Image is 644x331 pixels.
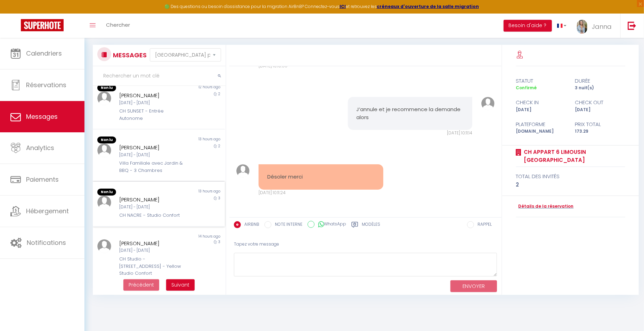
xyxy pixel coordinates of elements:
[259,63,383,69] div: [DATE] 10:10:56
[26,81,66,89] span: Réservations
[577,20,587,34] img: ...
[571,120,630,129] div: Prix total
[129,281,154,288] span: Précédent
[516,203,574,210] a: Détails de la réservation
[474,221,492,229] label: RAPPEL
[218,239,220,245] span: 3
[357,106,464,121] pre: J’annule et je recommence la demande alors
[218,196,220,201] span: 3
[504,20,552,32] button: Besoin d'aide ?
[27,238,66,247] span: Notifications
[516,181,625,189] div: 2
[511,120,570,129] div: Plateforme
[522,148,625,164] a: CH Appart 6 limousin [GEOGRAPHIC_DATA]
[628,21,636,30] img: logout
[348,130,473,136] div: [DATE] 10:11:14
[450,280,497,292] button: ENVOYER
[119,100,187,106] div: [DATE] - [DATE]
[93,66,226,86] input: Rechercher un mot clé
[119,204,187,210] div: [DATE] - [DATE]
[571,77,630,85] div: durée
[218,91,220,97] span: 2
[571,98,630,107] div: check out
[119,256,187,277] div: CH Studio - [STREET_ADDRESS] - Yellow Studio Confort
[614,300,639,326] iframe: Chat
[97,239,111,253] img: ...
[259,190,383,196] div: [DATE] 10:11:24
[267,173,375,181] pre: Désoler merci
[97,136,116,143] span: Non lu
[315,221,346,229] label: WhatsApp
[119,196,187,204] div: [PERSON_NAME]
[377,3,479,9] a: créneaux d'ouverture de la salle migration
[119,212,187,219] div: CH NACRE - Studio Confort
[119,143,187,152] div: [PERSON_NAME]
[101,14,135,38] a: Chercher
[571,107,630,113] div: [DATE]
[218,143,220,149] span: 2
[26,143,54,152] span: Analytics
[21,19,64,31] img: Super Booking
[119,152,187,158] div: [DATE] - [DATE]
[481,97,495,110] img: ...
[119,108,187,122] div: CH SUNSET - Entrée Autonome
[166,279,195,291] button: Next
[571,85,630,91] div: 3 nuit(s)
[97,91,111,105] img: ...
[97,84,116,91] span: Non lu
[241,221,259,229] label: AIRBNB
[119,247,187,254] div: [DATE] - [DATE]
[123,279,159,291] button: Previous
[236,164,250,177] img: ...
[572,14,620,38] a: ... Janna
[119,239,187,248] div: [PERSON_NAME]
[362,221,380,230] label: Modèles
[119,91,187,100] div: [PERSON_NAME]
[97,189,116,196] span: Non lu
[159,84,225,91] div: 12 hours ago
[516,172,625,181] div: total des invités
[571,128,630,135] div: 173.29
[511,77,570,85] div: statut
[97,143,111,157] img: ...
[511,107,570,113] div: [DATE]
[171,281,189,288] span: Suivant
[159,189,225,196] div: 13 hours ago
[159,136,225,143] div: 13 hours ago
[592,22,612,31] span: Janna
[119,160,187,174] div: Villa Familiale avec Jardin & BBQ - 3 Chambres
[111,47,147,63] h3: MESSAGES
[516,85,537,91] span: Confirmé
[26,112,58,121] span: Messages
[26,175,59,184] span: Paiements
[26,207,69,215] span: Hébergement
[26,49,62,58] span: Calendriers
[511,98,570,107] div: check in
[97,196,111,209] img: ...
[340,3,346,9] a: ICI
[6,3,26,24] button: Ouvrir le widget de chat LiveChat
[511,128,570,135] div: [DOMAIN_NAME]
[234,236,497,253] div: Tapez votre message
[106,21,130,28] span: Chercher
[159,234,225,239] div: 14 hours ago
[271,221,302,229] label: NOTE INTERNE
